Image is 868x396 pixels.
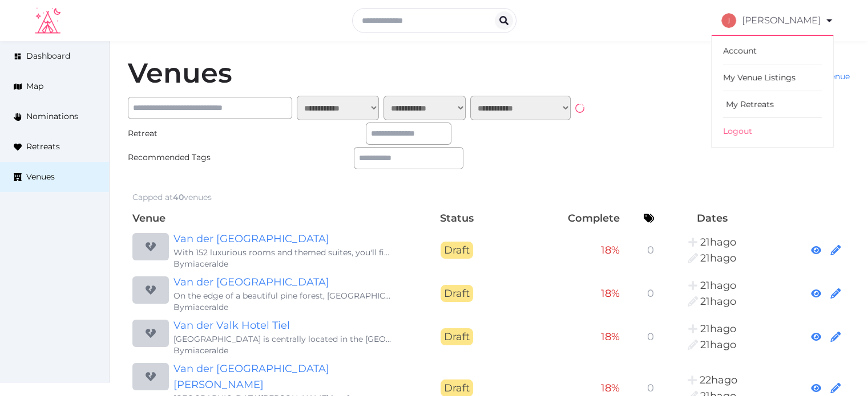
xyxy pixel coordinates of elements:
th: Status [397,208,517,228]
span: Draft [441,285,473,302]
span: 8:30PM, September 24th, 2025 [700,252,736,264]
span: 8:24PM, September 24th, 2025 [700,236,736,248]
a: Van der [GEOGRAPHIC_DATA] [173,274,393,290]
span: 18 % [601,287,620,300]
div: Capped at venues [132,191,212,203]
span: 8:19PM, September 24th, 2025 [700,295,736,308]
span: 0 [647,287,654,300]
ul: [PERSON_NAME] [711,35,834,148]
a: Van der [GEOGRAPHIC_DATA] [173,231,393,247]
div: Recommended Tags [128,152,237,164]
span: Nominations [26,111,78,123]
div: By miaceralde [173,345,393,356]
span: Map [26,80,43,92]
a: Account [723,38,822,64]
a: Van der Valk Hotel Tiel [173,317,393,333]
span: Draft [441,242,473,259]
a: Logout [723,118,822,144]
span: 7:57PM, September 24th, 2025 [700,338,736,351]
span: 0 [647,382,654,394]
span: 8:01PM, September 24th, 2025 [700,279,736,292]
span: 7:48PM, September 24th, 2025 [700,322,736,335]
th: Dates [659,208,765,228]
span: 40 [173,192,184,202]
div: By miaceralde [173,301,393,313]
a: My Venue Listings [723,64,822,91]
a: Van der [GEOGRAPHIC_DATA][PERSON_NAME] [173,361,393,393]
span: 0 [647,244,654,256]
span: Retreats [26,141,60,153]
span: Venues [26,171,55,183]
span: 18 % [601,382,620,394]
div: On the edge of a beautiful pine forest, [GEOGRAPHIC_DATA] will open its doors in mid-[DATE] as th... [173,290,393,301]
div: Retreat [128,128,237,140]
th: Complete [517,208,625,228]
span: 0 [647,330,654,343]
h1: Venues [128,59,232,87]
div: [GEOGRAPHIC_DATA] is centrally located in the [GEOGRAPHIC_DATA]. With stylish hotel rooms, a conf... [173,333,393,345]
th: Venue [128,208,397,228]
span: Draft [441,328,473,345]
span: 18 % [601,330,620,343]
div: With 152 luxurious rooms and themed suites, you'll find a wide selection for a wonderful night aw... [173,247,393,258]
div: By miaceralde [173,258,393,270]
span: 7:25PM, September 24th, 2025 [700,374,737,386]
a: [PERSON_NAME] [721,5,834,36]
span: Dashboard [26,50,70,62]
span: 18 % [601,244,620,256]
a: My Retreats [723,91,822,118]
